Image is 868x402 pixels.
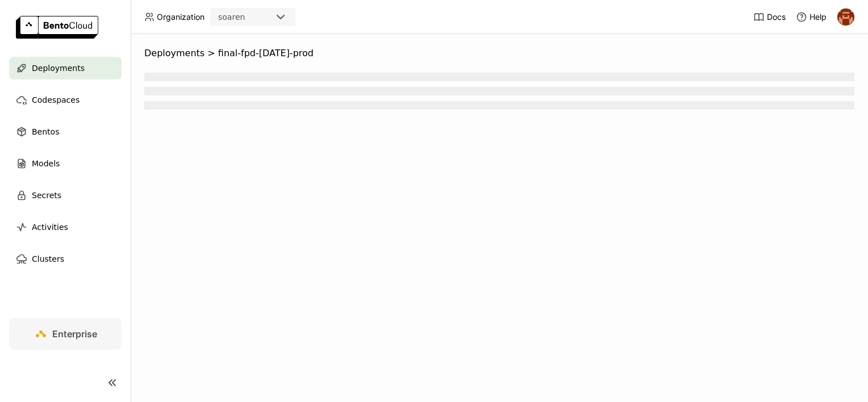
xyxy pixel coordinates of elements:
[218,48,314,59] span: final-fpd-[DATE]-prod
[9,184,122,207] a: Secrets
[218,11,245,23] div: soaren
[32,189,61,202] span: Secrets
[9,216,122,238] a: Activities
[9,89,122,111] a: Codespaces
[9,120,122,143] a: Bentos
[52,328,97,340] span: Enterprise
[753,11,786,23] a: Docs
[32,125,59,139] span: Bentos
[32,220,68,234] span: Activities
[796,11,827,23] div: Help
[144,48,205,59] span: Deployments
[144,48,854,59] nav: Breadcrumbs navigation
[837,9,854,26] img: h0akoisn5opggd859j2zve66u2a2
[157,12,205,22] span: Organization
[32,93,80,107] span: Codespaces
[9,248,122,270] a: Clusters
[205,48,218,59] span: >
[809,12,827,22] span: Help
[9,57,122,79] a: Deployments
[32,157,60,170] span: Models
[246,12,247,23] input: Selected soaren.
[9,318,122,350] a: Enterprise
[16,16,98,39] img: logo
[9,152,122,175] a: Models
[32,61,85,75] span: Deployments
[32,252,64,266] span: Clusters
[767,12,786,22] span: Docs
